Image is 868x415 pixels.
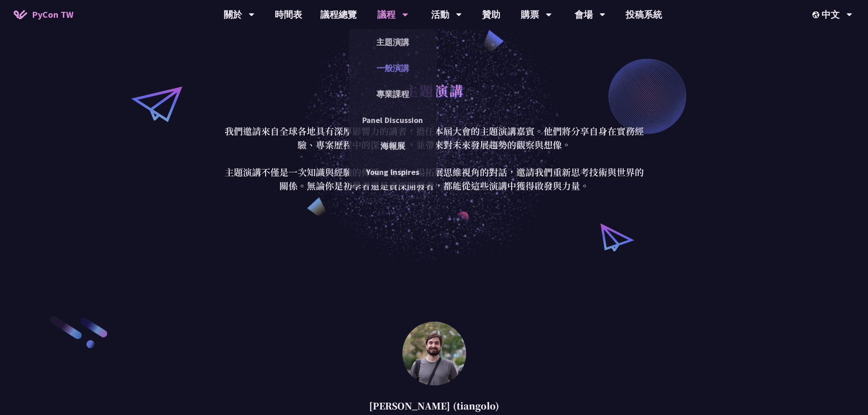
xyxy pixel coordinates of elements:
[402,322,466,385] img: Sebastián Ramírez (tiangolo)
[32,8,73,21] span: PyCon TW
[349,31,437,53] a: 主題演講
[349,57,437,79] a: 一般演講
[349,135,437,157] a: 海報展
[812,11,822,18] img: Locale Icon
[349,109,437,131] a: Panel Discussion
[349,161,437,183] a: Young Inspires
[349,83,437,105] a: 專業課程
[5,3,82,26] a: PyCon TW
[222,124,646,193] p: 我們邀請來自全球各地具有深厚影響力的講者，擔任本屆大會的主題演講嘉賓。他們將分享自身在實務經驗、專案歷程中的深刻洞見，並帶來對未來發展趨勢的觀察與想像。 主題演講不僅是一次知識與經驗的傳遞，更是...
[14,10,27,19] img: Home icon of PyCon TW 2025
